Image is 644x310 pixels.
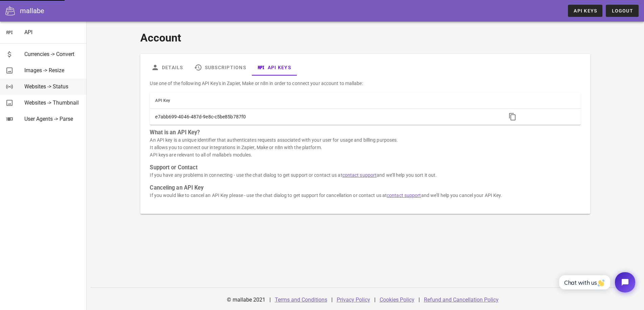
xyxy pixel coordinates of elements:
h3: Canceling an API Key [150,184,580,192]
iframe: Tidio Chat [552,266,641,298]
div: | [331,292,333,308]
td: e7abb699-4046-487d-9e8c-c5be85b787f0 [150,109,501,125]
div: Websites -> Thumbnail [24,100,81,106]
a: API Keys [568,5,602,17]
div: mallabe [20,6,44,16]
a: Terms and Conditions [275,297,327,303]
div: | [374,292,376,308]
span: Logout [611,8,633,13]
button: Logout [606,5,639,17]
th: API Key: Not sorted. Activate to sort ascending. [150,92,501,109]
span: API Key [155,98,170,103]
p: If you would like to cancel an API Key please - use the chat dialog to get support for cancellati... [150,192,580,199]
h1: Account [140,30,590,46]
a: contact support [387,193,421,198]
span: API Keys [573,8,597,13]
p: If you have any problems in connecting - use the chat dialog to get support or contact us at and ... [150,171,580,179]
h3: What is an API Key? [150,129,580,136]
div: Images -> Resize [24,67,81,74]
a: Details [146,59,189,76]
a: Refund and Cancellation Policy [424,297,499,303]
div: | [419,292,420,308]
h3: Support or Contact [150,164,580,171]
div: Currencies -> Convert [24,51,81,57]
a: contact support [342,172,377,178]
div: Websites -> Status [24,83,81,90]
p: An API key is a unique identifier that authenticates requests associated with your user for usage... [150,136,580,159]
div: | [269,292,271,308]
div: API [24,29,81,35]
a: Privacy Policy [337,297,370,303]
div: © mallabe 2021 [223,292,269,308]
p: Use one of the following API Key's in Zapier, Make or n8n in order to connect your account to mal... [150,80,580,87]
a: API Keys [252,59,296,76]
a: Subscriptions [189,59,252,76]
div: User Agents -> Parse [24,116,81,122]
a: Cookies Policy [380,297,414,303]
